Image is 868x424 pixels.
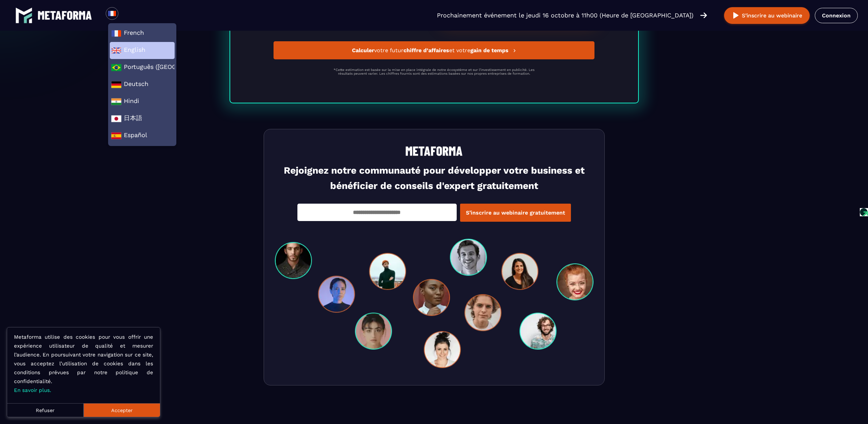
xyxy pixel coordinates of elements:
[15,7,32,24] img: logo
[111,114,121,124] img: ja
[111,62,121,73] img: a0
[111,79,121,90] img: de
[111,131,173,141] span: Español
[405,146,463,156] img: logo
[111,45,173,56] span: English
[111,97,121,107] img: hi
[700,12,707,19] img: arrow-right
[460,204,571,222] button: S’inscrire au webinaire gratuitement
[108,9,116,18] img: fr
[352,47,510,54] span: votre futur et votre
[403,47,449,54] strong: chiffre d’affaires
[14,387,51,393] a: En savoir plus.
[732,11,740,20] img: play
[274,41,594,59] button: Calculervotre futurchiffre d’affaireset votregain de temps
[38,11,92,20] img: logo
[111,131,121,141] img: es
[111,45,121,56] img: en
[111,62,173,73] span: Português ([GEOGRAPHIC_DATA])
[470,47,509,54] strong: gain de temps
[111,28,173,39] span: French
[437,11,693,20] p: Prochainement événement le jeudi 16 octobre à 11h00 (Heure de [GEOGRAPHIC_DATA])
[124,12,129,20] input: Search for option
[275,163,593,193] h3: Rejoignez notre communauté pour développer votre business et bénéficier de conseils d'expert grat...
[111,97,173,107] span: Hindi
[724,7,810,24] button: S’inscrire au webinaire
[14,333,153,395] p: Metaforma utilise des cookies pour vous offrir une expérience utilisateur de qualité et mesurer l...
[7,403,84,417] button: Refuser
[111,114,173,124] span: 日本語
[815,8,858,23] a: Connexion
[111,28,121,39] img: fr
[332,68,536,75] p: *Cette estimation est basée sur la mise en place intégrale de notre écosystème et sur l'investiss...
[514,49,516,52] img: next
[352,47,374,54] strong: Calculer
[84,403,160,417] button: Accepter
[111,79,173,90] span: Deutsch
[275,239,593,368] img: people
[118,7,135,24] div: Search for option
